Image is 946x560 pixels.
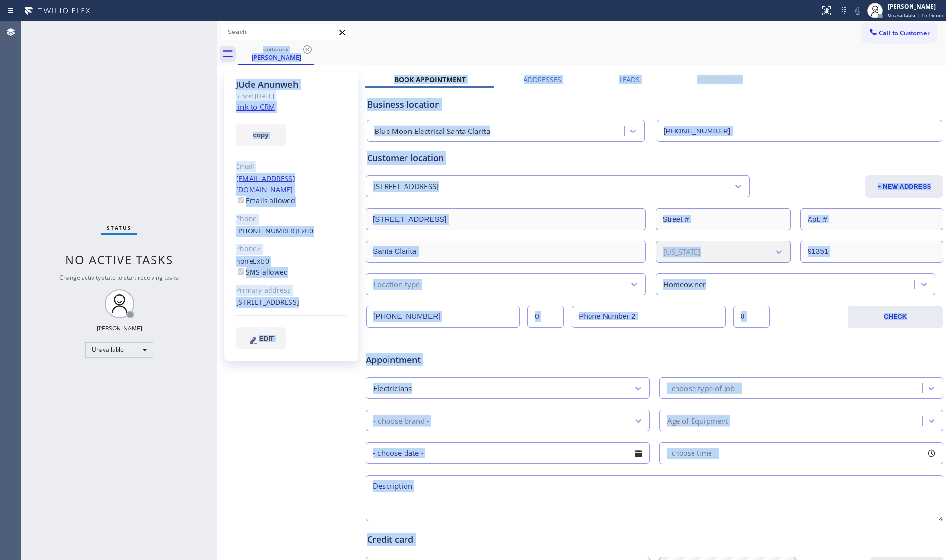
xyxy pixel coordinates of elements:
button: Mute [851,4,864,17]
button: Call to Customer [862,24,936,42]
span: Ext: 0 [253,256,269,265]
div: [PERSON_NAME] [239,53,313,62]
input: ZIP [800,241,943,263]
span: Call to Customer [879,29,930,37]
input: Search [220,24,351,40]
button: copy [236,124,286,146]
button: CHECK [848,306,943,328]
div: [PERSON_NAME] [97,324,142,332]
input: - choose date - [366,442,650,464]
div: outbound [239,46,313,53]
a: link to CRM [236,102,275,112]
button: + NEW ADDRESS [865,175,943,198]
input: Phone Number [657,120,943,142]
span: Change activity state to start receiving tasks. [59,273,180,281]
div: Business location [367,98,942,111]
button: EDIT [236,327,286,349]
input: Phone Number [366,306,520,328]
div: Homeowner [663,279,706,290]
input: City [366,241,646,263]
input: Phone Number 2 [572,306,725,328]
div: Unavailable [85,342,153,358]
div: - choose type of job - [667,382,740,394]
label: Emails allowed [236,196,296,205]
div: Phone2 [236,244,347,255]
div: JUde Anunweh [236,79,347,90]
div: Age of Equipment [667,415,728,426]
div: [PERSON_NAME] [888,2,943,11]
div: Phone [236,214,347,225]
input: Emails allowed [238,197,244,203]
a: [PHONE_NUMBER] [236,226,298,235]
div: none [236,256,347,278]
div: [STREET_ADDRESS] [236,297,347,308]
input: Street # [656,208,791,230]
div: Email [236,161,347,172]
input: SMS allowed [238,268,244,275]
div: JUde Anunweh [239,43,313,64]
div: Customer location [367,151,942,165]
div: Blue Moon Electrical Santa Clarita [374,126,490,137]
input: Apt. # [800,208,943,230]
label: Membership [697,75,741,84]
span: Status [107,224,132,231]
label: SMS allowed [236,267,288,277]
a: [EMAIL_ADDRESS][DOMAIN_NAME] [236,174,295,194]
div: Electricians [373,382,412,394]
input: Ext. 2 [733,306,770,328]
label: Addresses [524,75,561,84]
div: [STREET_ADDRESS] [373,181,439,192]
div: Credit card [367,533,942,546]
span: - choose time - [667,448,717,458]
input: Ext. [527,306,564,328]
input: Address [366,208,646,230]
span: Ext: 0 [298,226,314,235]
span: Appointment [366,353,557,366]
label: Leads [619,75,640,84]
span: EDIT [259,335,274,342]
span: No active tasks [65,251,173,267]
span: Unavailable | 1h 16min [888,12,943,18]
div: Primary address [236,285,347,296]
div: Location type [373,279,420,290]
label: Book Appointment [394,75,466,84]
div: - choose brand - [373,415,429,426]
div: Since: [DATE] [236,90,347,101]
